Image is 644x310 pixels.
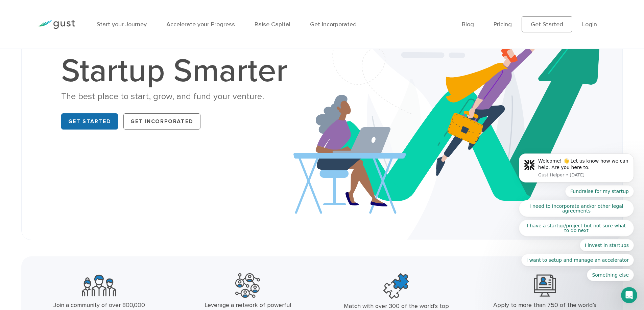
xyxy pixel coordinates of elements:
div: The best place to start, grow, and fund your venture. [61,91,294,103]
iframe: Intercom notifications message [509,48,644,292]
a: Get Incorporated [123,113,200,130]
a: Blog [462,21,474,28]
a: Start your Journey [97,21,147,28]
a: Get Incorporated [310,21,357,28]
iframe: Intercom live chat [621,287,637,303]
a: Get Started [522,16,572,32]
a: Login [582,21,597,28]
img: Community Founders [82,273,116,298]
img: Powerful Partners [235,273,260,298]
a: Accelerate your Progress [166,21,235,28]
a: Get Started [61,113,118,130]
a: Raise Capital [255,21,290,28]
img: Top Accelerators [383,273,409,299]
h1: Startup Smarter [61,55,294,87]
img: Gust Logo [37,20,75,29]
a: Pricing [494,21,512,28]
